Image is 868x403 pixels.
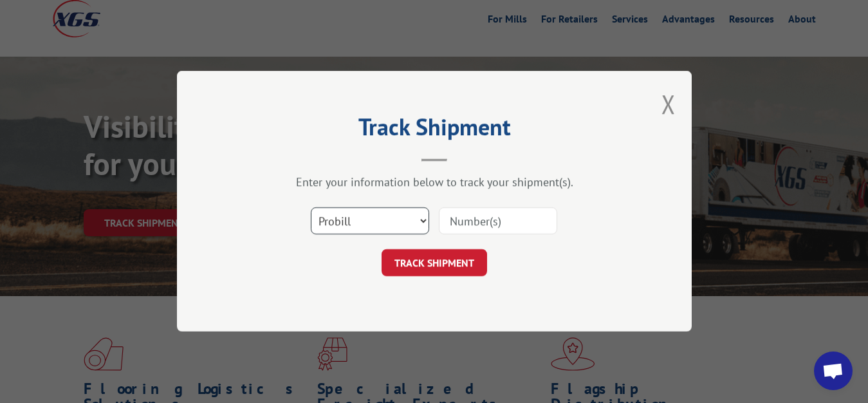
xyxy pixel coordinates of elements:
input: Number(s) [439,208,557,235]
h2: Track Shipment [241,118,627,142]
div: Open chat [814,351,853,390]
button: TRACK SHIPMENT [382,250,487,277]
div: Enter your information below to track your shipment(s). [241,175,627,190]
button: Close modal [661,87,676,121]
